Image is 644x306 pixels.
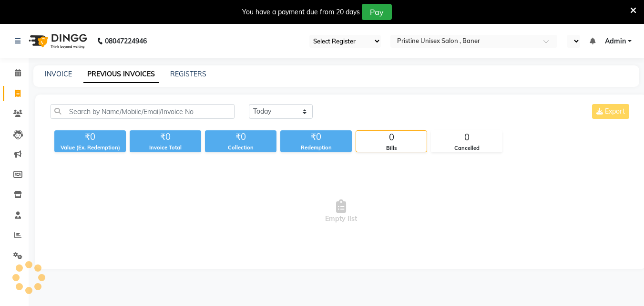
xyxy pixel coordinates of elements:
[605,36,626,46] span: Admin
[130,144,201,152] div: Invoice Total
[51,164,631,259] span: Empty list
[431,144,502,152] div: Cancelled
[54,130,126,144] div: ₹0
[242,7,360,17] div: You have a payment due from 20 days
[280,144,352,152] div: Redemption
[170,70,206,78] a: REGISTERS
[356,144,427,152] div: Bills
[83,66,159,83] a: PREVIOUS INVOICES
[105,28,147,54] b: 08047224946
[130,130,201,144] div: ₹0
[51,104,235,119] input: Search by Name/Mobile/Email/Invoice No
[45,70,72,78] a: INVOICE
[431,131,502,144] div: 0
[24,28,90,54] img: logo
[362,4,392,20] button: Pay
[356,131,427,144] div: 0
[205,144,276,152] div: Collection
[54,144,126,152] div: Value (Ex. Redemption)
[280,130,352,144] div: ₹0
[205,130,276,144] div: ₹0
